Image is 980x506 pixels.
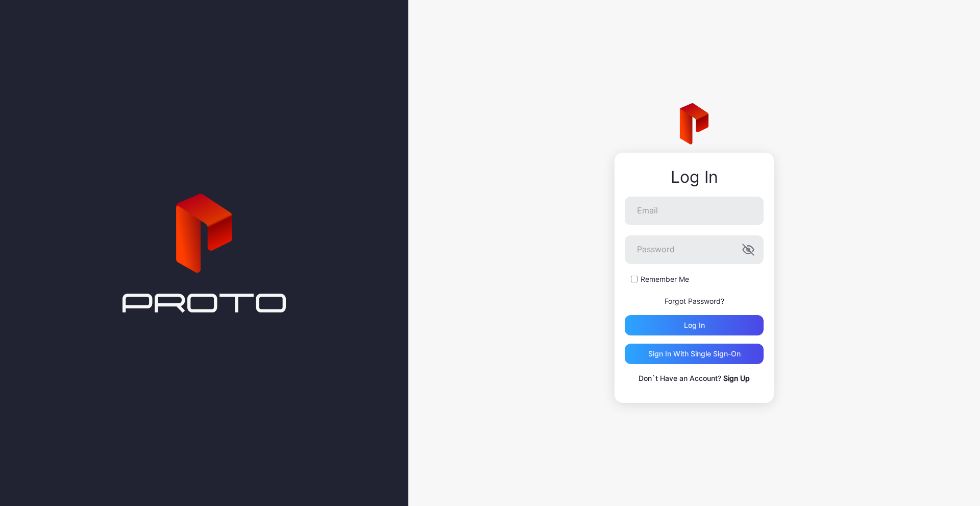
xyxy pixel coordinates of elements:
[625,344,764,364] button: Sign in With Single Sign-On
[723,374,750,382] a: Sign Up
[625,197,764,225] input: Email
[625,315,764,335] button: Log in
[742,244,754,256] button: Password
[625,168,764,186] div: Log In
[641,274,689,284] label: Remember Me
[684,321,705,329] div: Log in
[648,350,741,358] div: Sign in With Single Sign-On
[625,235,764,264] input: Password
[665,297,724,305] a: Forgot Password?
[625,372,764,384] p: Don`t Have an Account?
